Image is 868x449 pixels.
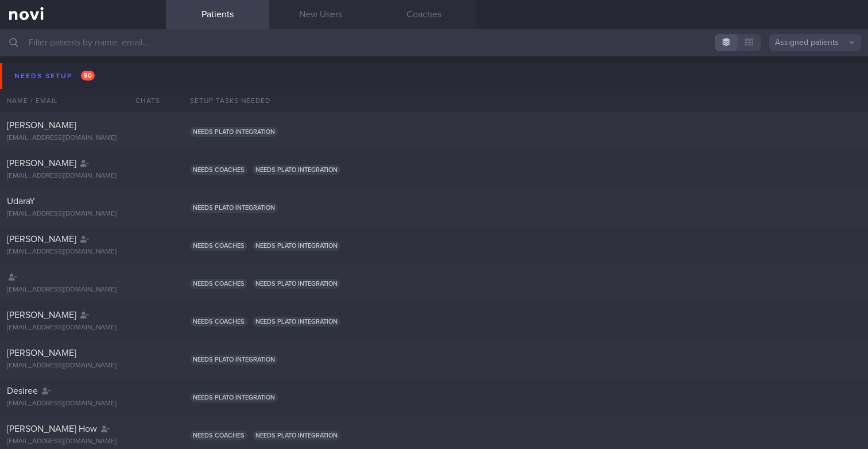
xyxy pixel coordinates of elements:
[190,355,278,364] span: Needs plato integration
[253,279,340,289] span: Needs plato integration
[183,89,868,112] div: Setup tasks needed
[7,172,159,181] div: [EMAIL_ADDRESS][DOMAIN_NAME]
[190,279,247,289] span: Needs coaches
[7,400,159,408] div: [EMAIL_ADDRESS][DOMAIN_NAME]
[190,165,247,175] span: Needs coaches
[190,317,247,327] span: Needs coaches
[7,197,35,206] span: UdaraY
[190,393,278,402] span: Needs plato integration
[11,68,98,84] div: Needs setup
[7,424,97,433] span: [PERSON_NAME] How
[7,248,159,256] div: [EMAIL_ADDRESS][DOMAIN_NAME]
[7,210,159,218] div: [EMAIL_ADDRESS][DOMAIN_NAME]
[7,438,159,446] div: [EMAIL_ADDRESS][DOMAIN_NAME]
[7,121,76,130] span: [PERSON_NAME]
[120,89,166,112] div: Chats
[253,165,340,175] span: Needs plato integration
[190,431,247,440] span: Needs coaches
[7,362,159,370] div: [EMAIL_ADDRESS][DOMAIN_NAME]
[7,235,76,244] span: [PERSON_NAME]
[7,134,159,143] div: [EMAIL_ADDRESS][DOMAIN_NAME]
[7,348,76,358] span: [PERSON_NAME]
[7,386,38,396] span: Desiree
[253,241,340,251] span: Needs plato integration
[7,310,76,320] span: [PERSON_NAME]
[253,431,340,440] span: Needs plato integration
[7,324,159,332] div: [EMAIL_ADDRESS][DOMAIN_NAME]
[253,317,340,327] span: Needs plato integration
[7,159,76,168] span: [PERSON_NAME]
[7,286,159,294] div: [EMAIL_ADDRESS][DOMAIN_NAME]
[769,34,861,51] button: Assigned patients
[81,71,95,80] span: 90
[190,241,247,251] span: Needs coaches
[190,127,278,137] span: Needs plato integration
[190,203,278,213] span: Needs plato integration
